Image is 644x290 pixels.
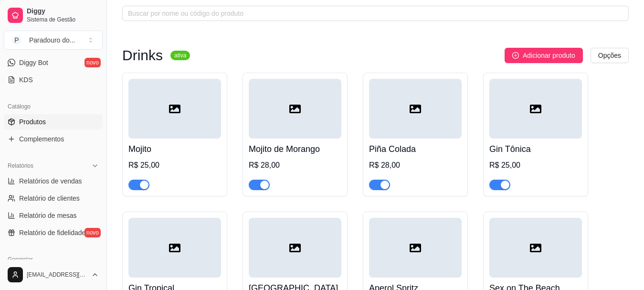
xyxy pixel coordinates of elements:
div: Catálogo [4,99,103,114]
span: Complementos [19,134,64,144]
div: R$ 25,00 [489,160,582,171]
h4: Mojito de Morango [249,142,341,156]
h4: Mojito [128,142,221,156]
span: plus-circle [512,52,519,59]
span: Relatórios [8,162,33,170]
span: P [12,35,21,45]
a: Relatório de fidelidadenovo [4,225,103,240]
button: [EMAIL_ADDRESS][DOMAIN_NAME] [4,263,103,286]
span: Sistema de Gestão [27,16,99,23]
span: Diggy [27,7,99,16]
h3: Drinks [122,50,163,61]
a: Relatórios de vendas [4,173,103,189]
div: R$ 28,00 [249,160,341,171]
a: KDS [4,72,103,87]
div: Paradouro do ... [29,35,75,45]
button: Select a team [4,31,103,50]
button: Adicionar produto [505,48,583,63]
span: Relatórios de vendas [19,176,82,186]
h4: Gin Tônica [489,142,582,156]
span: Relatório de clientes [19,193,80,203]
span: Produtos [19,117,46,127]
a: Relatório de mesas [4,208,103,223]
span: [EMAIL_ADDRESS][DOMAIN_NAME] [27,271,87,279]
button: Opções [591,48,629,63]
a: Diggy Botnovo [4,55,103,70]
a: Produtos [4,114,103,129]
div: R$ 25,00 [128,160,221,171]
span: Adicionar produto [523,50,575,61]
span: Diggy Bot [19,58,48,67]
a: Relatório de clientes [4,191,103,206]
a: DiggySistema de Gestão [4,4,103,27]
sup: ativa [170,51,190,60]
div: Gerenciar [4,252,103,267]
span: Relatório de fidelidade [19,228,85,237]
span: Opções [598,50,621,61]
span: Relatório de mesas [19,211,77,220]
h4: Piña Colada [369,142,462,156]
input: Buscar por nome ou código do produto [128,8,615,19]
a: Complementos [4,131,103,147]
span: KDS [19,75,33,85]
div: R$ 28,00 [369,160,462,171]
